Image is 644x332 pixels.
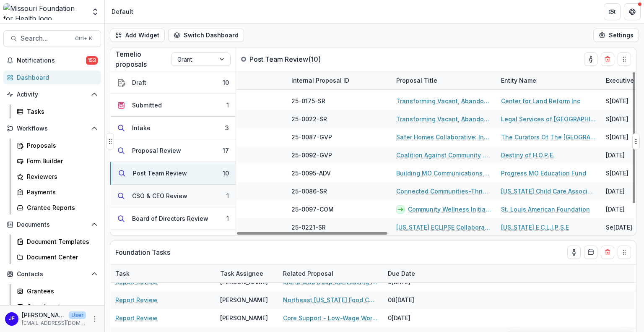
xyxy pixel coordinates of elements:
div: Intake [132,123,151,132]
div: Proposal Title [391,76,442,85]
div: [DATE] [606,187,625,196]
button: CSO & CEO Review1 [110,185,236,207]
button: toggle-assigned-to-me [567,246,581,259]
button: Notifications153 [3,54,101,67]
button: Board of Directors Review1 [110,207,236,230]
span: Documents [17,221,88,228]
p: Foundation Tasks [115,247,170,257]
p: User [69,311,86,319]
button: Delete card [601,52,614,66]
a: The Curators Of The [GEOGRAPHIC_DATA][US_STATE] [501,133,596,141]
button: Drag [618,246,631,259]
div: [DATE] [606,205,625,214]
div: Proposal Title [391,71,496,89]
span: Workflows [17,125,88,132]
div: [PERSON_NAME] [220,295,268,304]
a: Destiny of H.O.P.E. [501,151,555,159]
button: Get Help [624,3,641,20]
a: Payments [13,185,101,199]
div: Board of Directors Review [132,214,208,223]
div: 10 [223,169,229,178]
button: Drag [618,52,631,66]
a: St. Louis American Foundation [501,205,590,214]
a: Constituents [13,300,101,314]
button: Draft10 [110,71,236,94]
div: 08[DATE] [383,291,446,309]
button: Open Contacts [3,267,101,281]
span: 25-0175-SR [291,97,325,105]
button: Open Activity [3,88,101,101]
span: 25-0221-SR [291,223,326,232]
div: Post Team Review [133,169,187,178]
a: Grantees [13,284,101,298]
nav: breadcrumb [108,5,137,18]
div: Dashboard [17,73,94,82]
a: Tasks [13,105,101,118]
div: 17 [223,146,229,155]
button: Delete card [601,246,614,259]
div: Related Proposal [278,264,383,282]
button: Open entity switcher [89,3,101,20]
div: Proposals [27,141,94,150]
div: [PERSON_NAME] [220,314,268,322]
div: Draft [132,78,146,87]
span: Notifications [17,57,86,64]
a: Report Review [115,295,158,304]
div: 1 [226,101,229,110]
span: 153 [86,56,98,65]
button: Add Widget [110,29,165,42]
button: Open Documents [3,218,101,231]
a: Form Builder [13,154,101,168]
div: Internal Proposal ID [286,76,354,85]
div: Entity Name [496,71,601,89]
a: Center for Land Reform Inc [501,97,580,105]
button: More [89,314,99,324]
div: 10 [223,78,229,87]
div: Form Builder [27,157,94,165]
a: Safer Homes Collaborative: Infrastructure & Sustainability Funding [396,133,491,141]
button: Calendar [584,246,597,259]
button: Drag [106,133,114,150]
div: Due Date [383,264,446,282]
a: Community Wellness Initiative [408,205,491,214]
div: Se[DATE] [606,223,632,232]
button: Open Workflows [3,122,101,135]
button: Intake3 [110,117,236,139]
button: Post Team Review10 [110,162,236,185]
div: 1 [226,191,229,200]
div: Default [112,7,133,16]
a: Reviewers [13,170,101,183]
button: toggle-assigned-to-me [584,52,597,66]
p: Temelio proposals [115,49,171,69]
a: Northeast [US_STATE] Food Coalition [283,295,378,304]
button: Submitted1 [110,94,236,117]
a: Transforming Vacant, Abandoned, and Deteriorated (VAD) Properties through Court-Supervised Tax Sa... [396,97,491,105]
div: Payments [27,188,94,196]
div: Ctrl + K [73,34,94,43]
span: 25-0087-GVP [291,133,332,141]
div: Jean Freeman-Crawford [9,316,15,322]
div: Grantee Reports [27,203,94,212]
div: Proposal Review [132,146,181,155]
p: [PERSON_NAME] [22,311,65,319]
div: Due Date [383,269,420,278]
div: Submitted [132,101,162,110]
div: CSO & CEO Review [132,191,187,200]
a: Grantee Reports [13,201,101,214]
button: Proposal Review17 [110,139,236,162]
div: Task [110,264,215,282]
p: [EMAIL_ADDRESS][DOMAIN_NAME] [22,319,86,327]
button: Settings [593,29,639,42]
span: 25-0086-SR [291,187,327,196]
div: S[DATE] [606,169,628,178]
div: 0[DATE] [383,309,446,327]
button: Partners [604,3,621,20]
div: S[DATE] [606,115,628,123]
span: 25-0092-GVP [291,151,332,159]
img: Missouri Foundation for Health logo [3,3,86,20]
a: Connected Communities-Thriving Families [396,187,491,196]
span: 25-0095-ADV [291,169,331,178]
div: Task Assignee [215,264,278,282]
div: Task Assignee [215,269,268,278]
div: 3 [225,123,229,132]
